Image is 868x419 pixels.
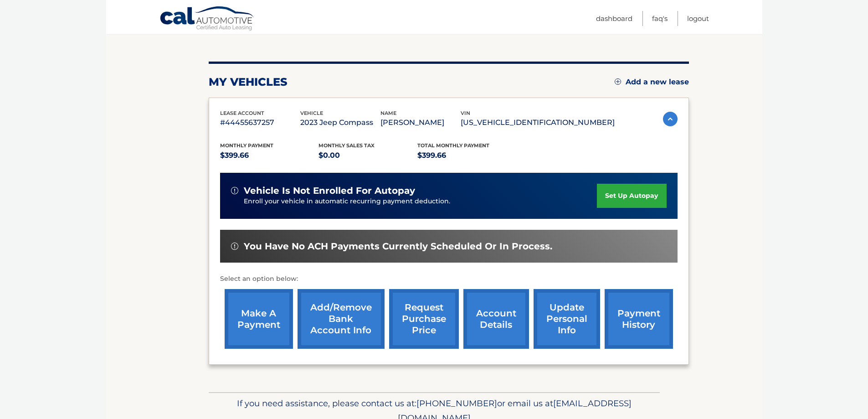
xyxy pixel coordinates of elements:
[220,116,300,129] p: #44455637257
[220,110,264,116] span: lease account
[597,184,666,208] a: set up autopay
[318,142,375,149] span: Monthly sales Tax
[231,187,238,194] img: alert-white.svg
[220,149,319,162] p: $399.66
[298,289,385,349] a: Add/Remove bank account info
[417,142,489,149] span: Total Monthly Payment
[417,149,516,162] p: $399.66
[244,197,597,207] p: Enroll your vehicle in automatic recurring payment deduction.
[596,11,632,26] a: Dashboard
[380,110,396,116] span: name
[300,110,323,116] span: vehicle
[244,185,415,197] span: vehicle is not enrolled for autopay
[300,116,380,129] p: 2023 Jeep Compass
[605,289,673,349] a: payment history
[220,274,678,285] p: Select an option below:
[652,11,668,26] a: FAQ's
[244,241,552,252] span: You have no ACH payments currently scheduled or in process.
[231,243,238,250] img: alert-white.svg
[389,289,459,349] a: request purchase price
[225,289,293,349] a: make a payment
[416,398,497,409] span: [PHONE_NUMBER]
[461,116,615,129] p: [US_VEHICLE_IDENTIFICATION_NUMBER]
[663,112,678,126] img: accordion-active.svg
[461,110,470,116] span: vin
[318,149,417,162] p: $0.00
[687,11,709,26] a: Logout
[534,289,600,349] a: update personal info
[220,142,273,149] span: Monthly Payment
[159,6,255,32] a: Cal Automotive
[209,75,288,89] h2: my vehicles
[615,78,621,85] img: add.svg
[380,116,461,129] p: [PERSON_NAME]
[615,78,689,87] a: Add a new lease
[463,289,529,349] a: account details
